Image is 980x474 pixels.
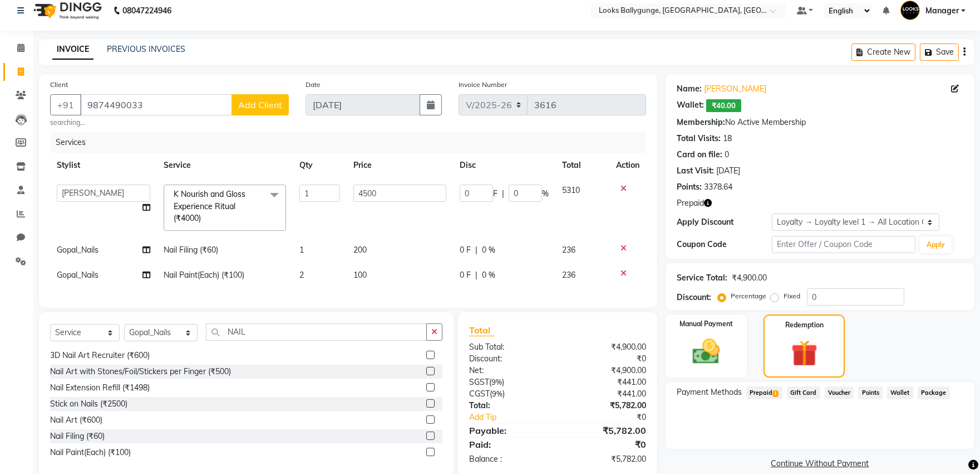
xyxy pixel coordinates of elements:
div: ( ) [461,376,558,388]
div: Service Total: [677,272,727,284]
div: Stick on Nails (₹2500) [50,398,127,410]
div: Apply Discount [677,216,772,228]
div: Discount: [677,292,711,303]
div: Nail Art (₹600) [50,414,102,426]
th: Stylist [50,153,157,178]
span: 100 [353,270,367,280]
div: Nail Extension Refill (₹1498) [50,382,150,394]
div: Points: [677,181,702,193]
span: 2 [299,270,304,280]
div: Balance : [461,453,558,465]
label: Redemption [785,320,824,330]
span: Prepaid [677,197,704,209]
div: Net: [461,365,558,376]
div: ₹0 [574,412,654,423]
div: 18 [723,133,732,144]
span: Wallet [887,386,913,399]
div: Total Visits: [677,133,721,144]
span: 9% [492,389,503,398]
div: Paid: [461,438,558,451]
div: Total: [461,400,558,412]
img: _cash.svg [684,336,728,367]
span: 5310 [562,185,580,195]
div: Nail Art with Stones/Foil/Stickers per Finger (₹500) [50,366,231,378]
div: Coupon Code [677,239,772,250]
span: 1 [772,390,779,397]
label: Date [306,80,321,90]
div: No Active Membership [677,117,963,128]
span: Prepaid [746,386,782,399]
div: [DATE] [716,165,740,177]
span: 9% [491,378,502,386]
div: ( ) [461,388,558,400]
span: | [475,269,477,281]
div: Discount: [461,353,558,365]
div: Payable: [461,424,558,437]
th: Total [555,153,609,178]
a: [PERSON_NAME] [704,83,766,95]
span: % [542,188,549,200]
a: PREVIOUS INVOICES [107,44,185,54]
span: Nail Paint(Each) (₹100) [164,270,244,280]
div: Nail Paint(Each) (₹100) [50,447,131,458]
label: Manual Payment [679,319,733,329]
span: Gopal_Nails [57,245,99,255]
span: SGST [469,377,489,387]
span: Add Client [238,99,282,110]
span: CGST [469,389,490,399]
span: K Nourish and Gloss Experience Ritual (₹4000) [174,189,245,223]
span: Payment Methods [677,386,742,398]
span: 236 [562,245,575,255]
label: Fixed [784,291,800,301]
span: F [493,188,498,200]
span: Nail Filing (₹60) [164,245,218,255]
span: Points [858,386,883,399]
span: Gopal_Nails [57,270,99,280]
div: ₹5,782.00 [558,424,654,437]
div: 3378.64 [704,181,732,193]
img: _gift.svg [783,337,826,370]
div: ₹5,782.00 [558,453,654,465]
input: Search by Name/Mobile/Email/Code [80,94,232,115]
div: ₹4,900.00 [558,341,654,353]
span: | [475,244,477,256]
div: ₹5,782.00 [558,400,654,412]
span: Voucher [825,386,854,399]
span: 236 [562,270,575,280]
label: Invoice Number [459,80,507,90]
div: 0 [725,149,729,161]
th: Action [609,153,646,178]
th: Qty [293,153,347,178]
button: Apply [920,236,952,253]
th: Price [347,153,453,178]
span: ₹40.00 [706,99,741,112]
span: 0 F [460,244,471,256]
div: Wallet: [677,99,704,112]
div: ₹441.00 [558,388,654,400]
span: | [502,188,504,200]
img: Manager [900,1,920,20]
div: Services [51,132,654,153]
div: Sub Total: [461,341,558,353]
a: INVOICE [52,40,93,60]
div: Last Visit: [677,165,714,177]
div: Card on file: [677,149,722,161]
div: ₹0 [558,438,654,451]
a: Continue Without Payment [668,458,972,470]
div: ₹4,900.00 [732,272,767,284]
button: Add Client [232,94,289,115]
span: Total [469,325,495,336]
span: 200 [353,245,367,255]
small: searching... [50,118,289,128]
div: ₹0 [558,353,654,365]
div: Membership: [677,117,725,128]
input: Enter Offer / Coupon Code [772,236,915,253]
span: Gift Card [787,386,820,399]
span: 0 % [482,269,495,281]
div: ₹441.00 [558,376,654,388]
label: Client [50,80,68,90]
span: 1 [299,245,304,255]
span: Package [918,386,950,399]
th: Disc [453,153,555,178]
th: Service [157,153,293,178]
